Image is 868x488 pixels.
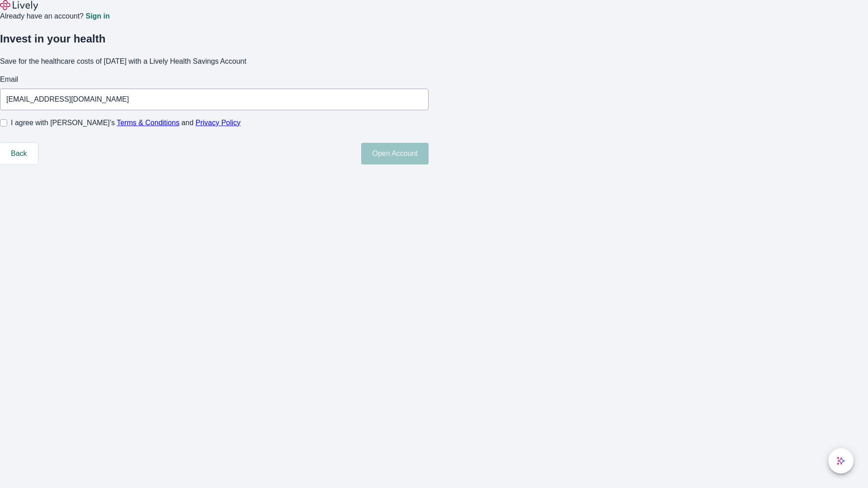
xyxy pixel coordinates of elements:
span: I agree with [PERSON_NAME]’s and [11,117,241,128]
a: Terms & Conditions [117,119,179,127]
a: Privacy Policy [196,119,241,127]
button: chat [828,448,854,474]
a: Sign in [85,13,109,20]
svg: Lively AI Assistant [836,456,845,465]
